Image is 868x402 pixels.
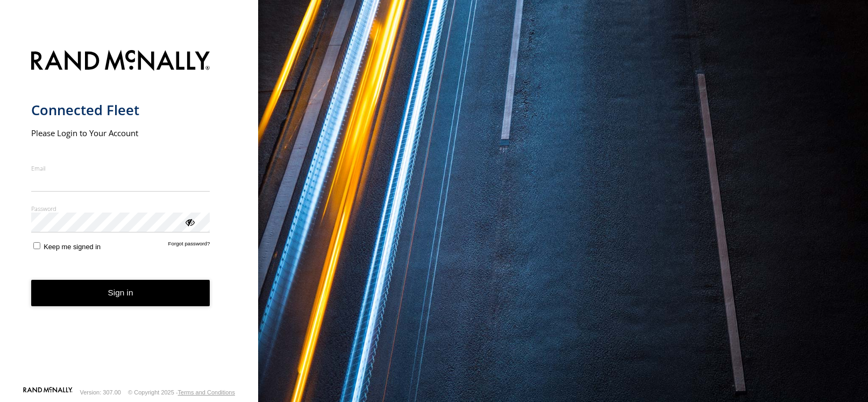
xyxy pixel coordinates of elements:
a: Forgot password? [168,241,210,251]
a: Terms and Conditions [178,389,235,396]
input: Keep me signed in [33,242,40,249]
a: Visit our Website [23,387,73,398]
form: main [31,44,227,386]
img: Rand McNally [31,48,210,75]
div: Version: 307.00 [80,389,121,396]
div: © Copyright 2025 - [128,389,235,396]
h2: Please Login to Your Account [31,128,210,138]
h1: Connected Fleet [31,101,210,119]
button: Sign in [31,280,210,306]
span: Keep me signed in [44,243,101,251]
label: Email [31,164,210,172]
div: ViewPassword [184,216,195,227]
label: Password [31,204,210,213]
